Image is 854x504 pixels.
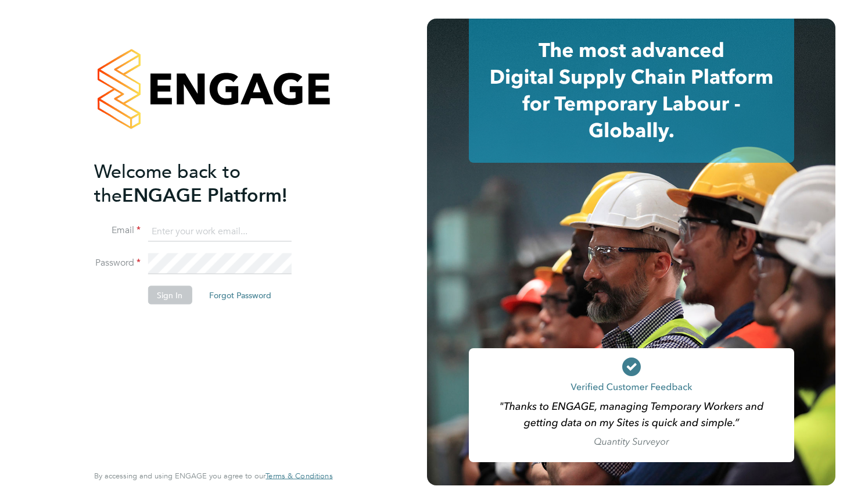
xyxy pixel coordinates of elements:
a: Terms & Conditions [265,471,332,481]
label: Password [94,257,141,269]
h2: ENGAGE Platform! [94,159,321,207]
span: Welcome back to the [94,160,241,206]
span: By accessing and using ENGAGE you agree to our [94,471,332,481]
button: Sign In [148,286,192,305]
label: Email [94,224,141,237]
button: Forgot Password [200,286,281,305]
input: Enter your work email... [148,221,291,242]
